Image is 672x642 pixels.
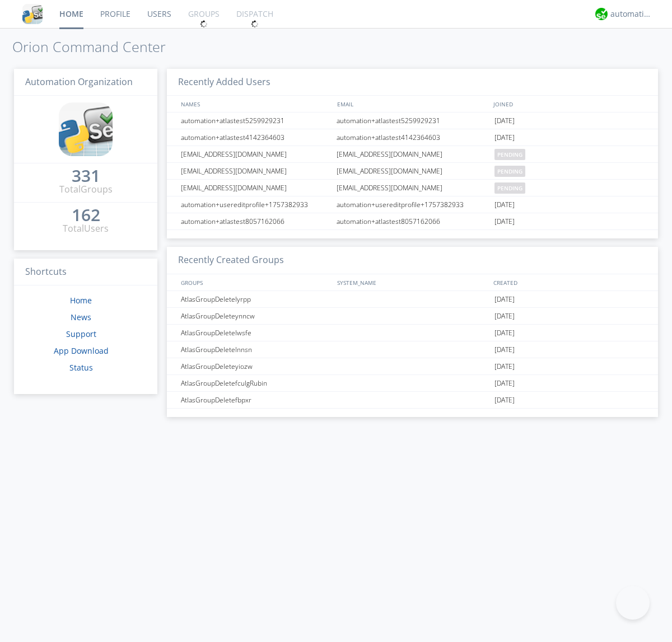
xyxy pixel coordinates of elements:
[178,213,333,229] div: automation+atlastest8057162066
[178,129,333,146] div: automation+atlastest4142364603
[167,341,658,358] a: AtlasGroupDeletelnnsn[DATE]
[334,213,492,229] div: automation+atlastest8057162066
[178,196,333,213] div: automation+usereditprofile+1757382933
[69,362,93,373] a: Status
[167,291,658,308] a: AtlasGroupDeletelyrpp[DATE]
[72,209,100,221] div: 162
[167,163,658,180] a: [EMAIL_ADDRESS][DOMAIN_NAME][EMAIL_ADDRESS][DOMAIN_NAME]pending
[167,146,658,163] a: [EMAIL_ADDRESS][DOMAIN_NAME][EMAIL_ADDRESS][DOMAIN_NAME]pending
[167,247,658,274] h3: Recently Created Groups
[178,96,332,112] div: NAMES
[494,196,515,213] span: [DATE]
[167,308,658,325] a: AtlasGroupDeleteynncw[DATE]
[167,375,658,392] a: AtlasGroupDeletefculgRubin[DATE]
[616,586,650,620] iframe: Toggle Customer Support
[178,375,333,391] div: AtlasGroupDeletefculgRubin
[72,209,100,222] a: 162
[71,312,91,322] a: News
[178,146,333,162] div: [EMAIL_ADDRESS][DOMAIN_NAME]
[14,259,157,286] h3: Shortcuts
[167,129,658,146] a: automation+atlastest4142364603automation+atlastest4142364603[DATE]
[200,20,208,28] img: spin.svg
[178,274,332,290] div: GROUPS
[494,182,525,194] span: pending
[334,180,492,196] div: [EMAIL_ADDRESS][DOMAIN_NAME]
[334,146,492,162] div: [EMAIL_ADDRESS][DOMAIN_NAME]
[59,102,113,156] img: cddb5a64eb264b2086981ab96f4c1ba7
[494,129,515,146] span: [DATE]
[54,345,109,356] a: App Download
[178,341,333,358] div: AtlasGroupDeletelnnsn
[167,213,658,230] a: automation+atlastest8057162066automation+atlastest8057162066[DATE]
[167,358,658,375] a: AtlasGroupDeleteyiozw[DATE]
[178,325,333,341] div: AtlasGroupDeletelwsfe
[167,113,658,129] a: automation+atlastest5259929231automation+atlastest5259929231[DATE]
[491,96,647,112] div: JOINED
[25,76,133,88] span: Automation Organization
[491,274,647,290] div: CREATED
[167,180,658,196] a: [EMAIL_ADDRESS][DOMAIN_NAME][EMAIL_ADDRESS][DOMAIN_NAME]pending
[178,163,333,179] div: [EMAIL_ADDRESS][DOMAIN_NAME]
[167,69,658,96] h3: Recently Added Users
[595,8,608,20] img: d2d01cd9b4174d08988066c6d424eccd
[167,325,658,341] a: AtlasGroupDeletelwsfe[DATE]
[63,222,109,235] div: Total Users
[70,295,92,306] a: Home
[178,113,333,129] div: automation+atlastest5259929231
[334,196,492,213] div: automation+usereditprofile+1757382933
[494,291,515,308] span: [DATE]
[494,113,515,129] span: [DATE]
[494,213,515,230] span: [DATE]
[334,113,492,129] div: automation+atlastest5259929231
[494,392,515,409] span: [DATE]
[72,170,100,183] a: 331
[494,325,515,341] span: [DATE]
[178,180,333,196] div: [EMAIL_ADDRESS][DOMAIN_NAME]
[22,4,43,24] img: cddb5a64eb264b2086981ab96f4c1ba7
[59,183,113,196] div: Total Groups
[178,358,333,374] div: AtlasGroupDeleteyiozw
[494,308,515,325] span: [DATE]
[178,308,333,324] div: AtlasGroupDeleteynncw
[251,20,259,28] img: spin.svg
[610,8,652,20] div: automation+atlas
[494,149,525,160] span: pending
[167,196,658,213] a: automation+usereditprofile+1757382933automation+usereditprofile+1757382933[DATE]
[334,163,492,179] div: [EMAIL_ADDRESS][DOMAIN_NAME]
[494,358,515,375] span: [DATE]
[334,96,491,112] div: EMAIL
[334,129,492,146] div: automation+atlastest4142364603
[494,166,525,177] span: pending
[334,274,491,290] div: SYSTEM_NAME
[167,392,658,409] a: AtlasGroupDeletefbpxr[DATE]
[178,392,333,408] div: AtlasGroupDeletefbpxr
[72,170,100,181] div: 331
[494,341,515,358] span: [DATE]
[494,375,515,392] span: [DATE]
[66,329,96,339] a: Support
[178,291,333,307] div: AtlasGroupDeletelyrpp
